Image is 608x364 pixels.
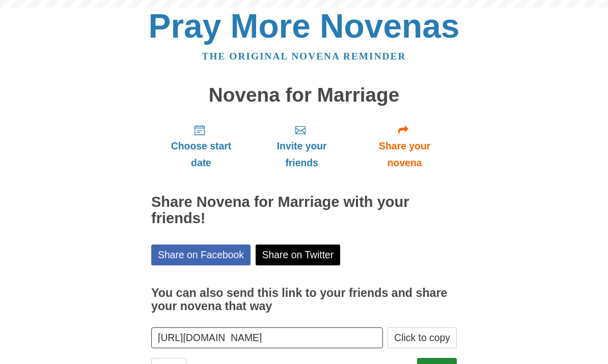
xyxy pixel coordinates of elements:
a: Pray More Novenas [149,7,460,45]
a: Choose start date [151,116,251,176]
span: Share your novena [363,138,447,171]
a: The original novena reminder [202,51,406,62]
h2: Share Novena for Marriage with your friends! [151,194,457,227]
a: Share your novena [352,116,457,176]
a: Share on Facebook [151,245,251,265]
span: Invite your friends [261,138,342,171]
a: Share on Twitter [256,245,341,265]
span: Choose start date [161,138,241,171]
button: Click to copy [388,327,457,348]
h3: You can also send this link to your friends and share your novena that way [151,287,457,313]
h1: Novena for Marriage [151,84,457,106]
a: Invite your friends [251,116,352,176]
